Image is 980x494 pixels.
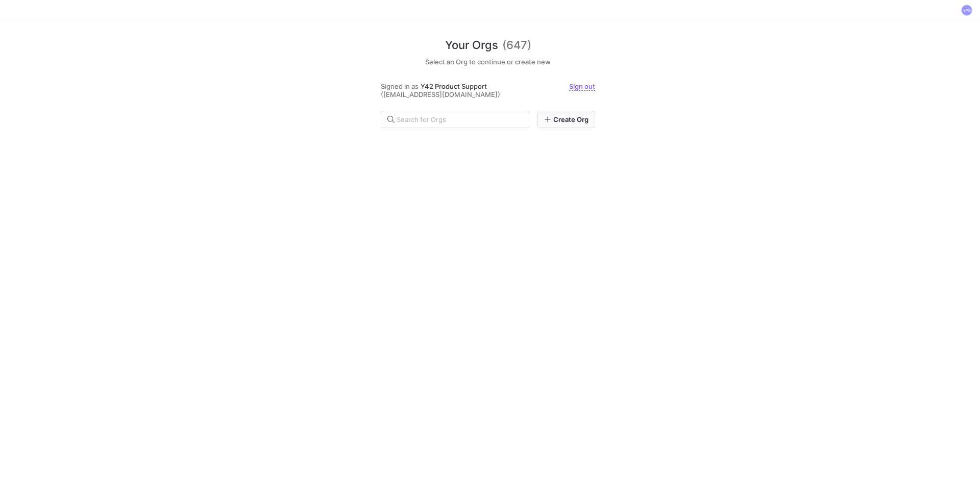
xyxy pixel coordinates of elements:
span: (647) [502,37,531,54]
a: Create Org [537,111,595,128]
span: ([EMAIL_ADDRESS][DOMAIN_NAME]) [381,90,500,98]
span: Create Org [553,115,589,123]
input: Search for Orgs [397,115,521,123]
span: Your Orgs [445,37,498,54]
button: YPS [961,4,973,16]
span: Signed in as [381,82,419,90]
span: Y42 Product Support [421,82,487,90]
h5: Select an Org to continue or create new [381,58,595,66]
a: Sign out [569,82,595,91]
